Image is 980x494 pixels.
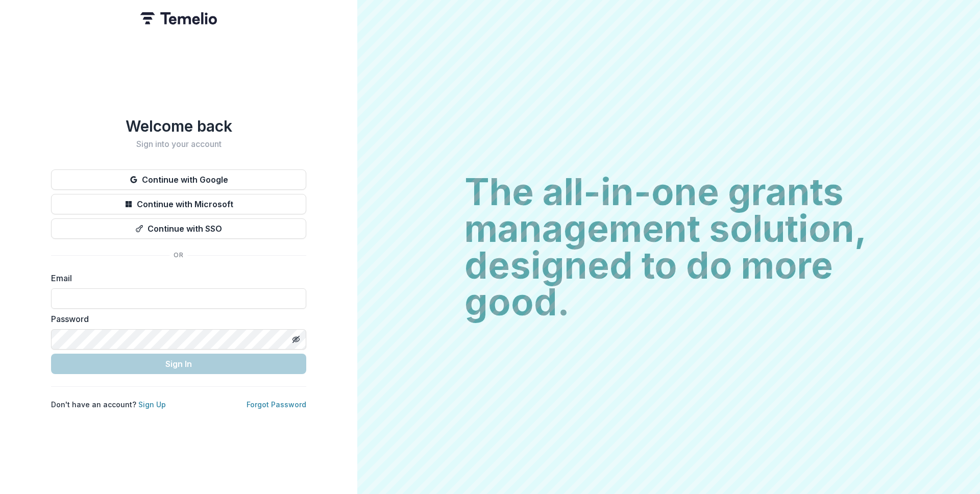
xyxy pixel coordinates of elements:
[51,272,300,284] label: Email
[51,354,306,374] button: Sign In
[51,218,306,239] button: Continue with SSO
[51,313,300,325] label: Password
[247,400,306,409] a: Forgot Password
[51,139,306,149] h2: Sign into your account
[51,194,306,214] button: Continue with Microsoft
[51,399,166,410] p: Don't have an account?
[140,12,217,24] img: Temelio
[288,331,304,348] button: Toggle password visibility
[51,169,306,190] button: Continue with Google
[138,400,166,409] a: Sign Up
[51,117,306,135] h1: Welcome back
